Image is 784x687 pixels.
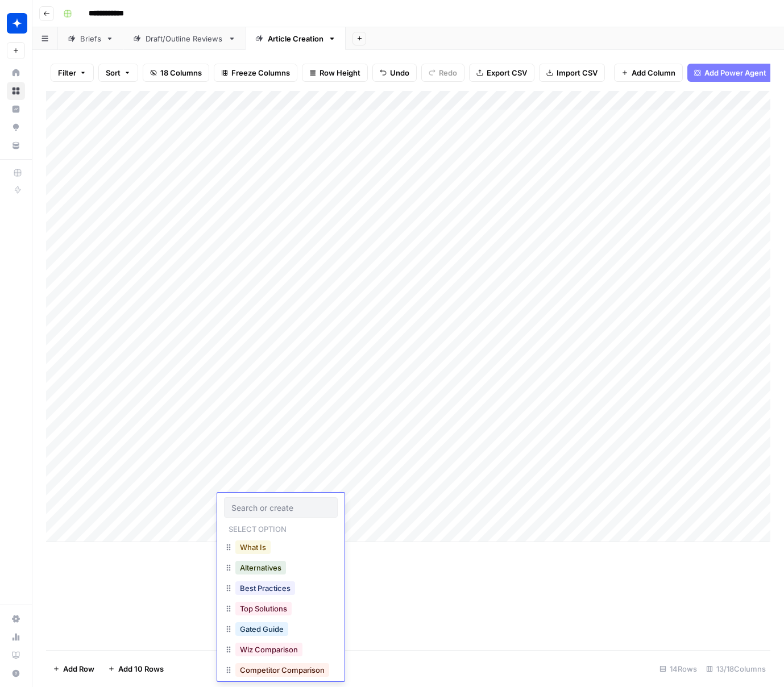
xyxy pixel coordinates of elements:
[655,660,702,678] div: 14 Rows
[7,100,25,118] a: Insights
[231,502,330,513] input: Search or create
[7,664,25,682] button: Help + Support
[7,13,27,34] img: Wiz Logo
[58,67,76,78] span: Filter
[7,118,25,136] a: Opportunities
[268,33,323,44] div: Article Creation
[235,602,292,615] button: Top Solutions
[160,67,202,78] span: 18 Columns
[7,610,25,628] a: Settings
[143,64,209,82] button: 18 Columns
[704,67,766,78] span: Add Power Agent
[224,559,338,579] div: Alternatives
[632,67,675,78] span: Add Column
[246,27,346,50] a: Article Creation
[557,67,598,78] span: Import CSV
[123,27,246,50] a: Draft/Outline Reviews
[224,661,338,681] div: Competitor Comparison
[106,67,121,78] span: Sort
[439,67,457,78] span: Redo
[235,622,288,636] button: Gated Guide
[224,640,338,661] div: Wiz Comparison
[224,521,291,535] p: Select option
[235,643,302,656] button: Wiz Comparison
[469,64,534,82] button: Export CSV
[214,64,297,82] button: Freeze Columns
[539,64,605,82] button: Import CSV
[224,579,338,599] div: Best Practices
[7,628,25,646] a: Usage
[224,538,338,559] div: What Is
[101,660,171,678] button: Add 10 Rows
[320,67,360,78] span: Row Height
[614,64,683,82] button: Add Column
[7,136,25,155] a: Your Data
[224,599,338,620] div: Top Solutions
[98,64,138,82] button: Sort
[7,9,25,38] button: Workspace: Wiz
[302,64,368,82] button: Row Height
[58,27,123,50] a: Briefs
[51,64,94,82] button: Filter
[7,82,25,100] a: Browse
[235,540,271,554] button: What Is
[421,64,464,82] button: Redo
[118,663,164,674] span: Add 10 Rows
[46,660,101,678] button: Add Row
[146,33,223,44] div: Draft/Outline Reviews
[235,581,295,595] button: Best Practices
[702,660,770,678] div: 13/18 Columns
[80,33,101,44] div: Briefs
[235,561,286,574] button: Alternatives
[7,646,25,664] a: Learning Hub
[231,67,290,78] span: Freeze Columns
[224,620,338,640] div: Gated Guide
[372,64,417,82] button: Undo
[390,67,409,78] span: Undo
[487,67,527,78] span: Export CSV
[63,663,94,674] span: Add Row
[7,64,25,82] a: Home
[235,663,329,677] button: Competitor Comparison
[687,64,773,82] button: Add Power Agent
